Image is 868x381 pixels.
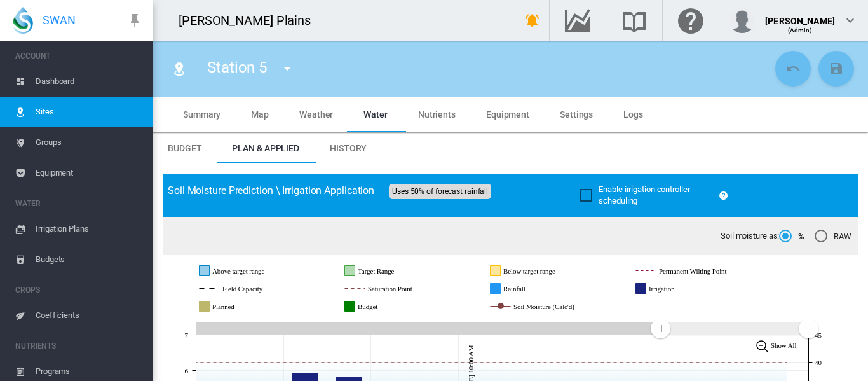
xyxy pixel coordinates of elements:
img: profile.jpg [729,8,755,33]
tspan: 6 [185,367,189,375]
md-icon: Search the knowledge base [619,13,649,28]
md-icon: icon-undo [785,61,801,76]
span: Budget [168,143,201,153]
span: Logs [623,109,643,120]
span: Budgets [36,244,142,275]
span: Soil moisture as: [721,230,779,242]
span: Irrigation Plans [36,214,142,244]
img: SWAN-Landscape-Logo-Colour-drop.png [13,7,33,34]
span: Equipment [36,158,142,188]
md-icon: icon-content-save [829,61,844,76]
span: Settings [560,109,593,120]
g: Budget [345,301,418,312]
g: Target Range [345,265,440,277]
span: ACCOUNT [15,46,142,66]
tspan: 7 [185,331,189,339]
g: Permanent Wilting Point [636,265,778,277]
span: CROPS [15,280,142,300]
span: History [330,143,367,153]
button: icon-menu-down [275,56,300,81]
div: [PERSON_NAME] [765,10,835,22]
button: Click to go to list of Sites [166,56,192,81]
span: WATER [15,193,142,214]
md-icon: icon-bell-ring [525,13,540,28]
span: (Admin) [788,27,813,34]
md-icon: icon-menu-down [280,61,295,76]
span: Plan & Applied [232,143,299,153]
tspan: 45 [815,331,822,339]
span: Coefficients [36,300,142,331]
rect: Zoom chart using cursor arrows [660,322,808,335]
span: Equipment [486,109,529,120]
md-icon: Click here for help [675,13,706,28]
span: Dashboard [36,66,142,97]
md-icon: icon-chevron-down [843,13,858,28]
div: [PERSON_NAME] Plains [179,11,322,29]
g: Zoom chart using cursor arrows [797,317,820,340]
g: Zoom chart using cursor arrows [649,317,672,340]
md-radio-button: RAW [815,230,851,242]
span: Map [251,109,269,120]
button: Save Changes [818,51,854,87]
span: Weather [299,109,333,120]
md-icon: icon-pin [127,13,142,28]
button: Cancel Changes [775,51,811,87]
md-checkbox: Enable irrigation controller scheduling [580,184,714,207]
md-icon: Go to the Data Hub [562,13,593,28]
button: icon-bell-ring [520,8,545,33]
span: SWAN [43,12,76,28]
span: Nutrients [418,109,456,120]
md-icon: icon-map-marker-radius [172,61,187,76]
tspan: Show All [771,342,797,349]
span: Soil Moisture Prediction \ Irrigation Application [168,184,374,197]
span: Uses 50% of forecast rainfall [389,184,491,199]
span: Station 5 [207,59,267,76]
span: Groups [36,127,142,158]
g: Rainfall [491,283,564,294]
tspan: 40 [815,359,822,366]
span: Sites [36,97,142,127]
g: Planned [200,301,275,312]
g: Saturation Point [345,283,459,294]
span: Enable irrigation controller scheduling [599,184,689,205]
md-radio-button: % [779,230,804,242]
g: Field Capacity [200,283,306,294]
g: Above target range [200,265,315,277]
g: Irrigation [636,283,716,294]
g: Below target range [491,265,605,277]
span: Summary [183,109,220,120]
span: Water [363,109,388,120]
g: Soil Moisture (Calc'd) [491,301,622,312]
span: NUTRIENTS [15,336,142,356]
